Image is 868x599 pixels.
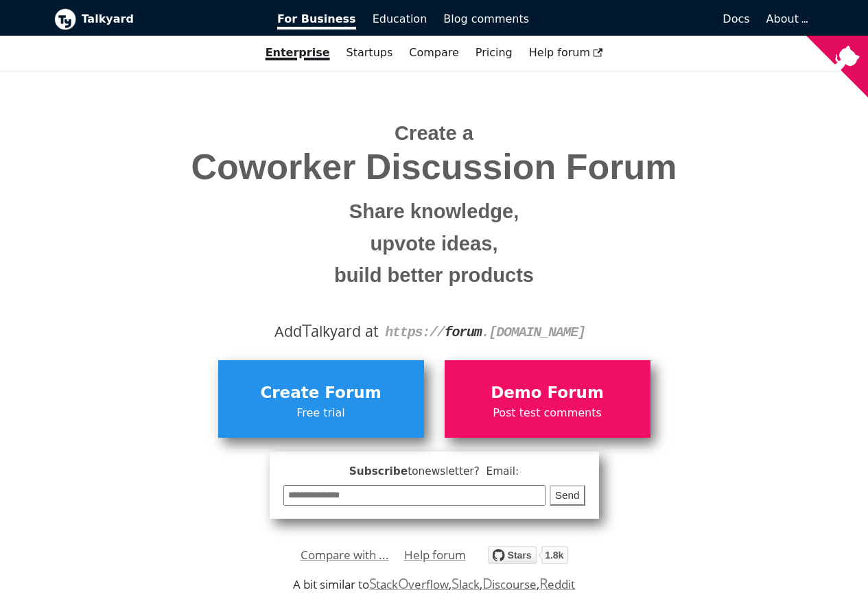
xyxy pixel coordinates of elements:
strong: forum [445,325,482,340]
img: talkyard.svg [488,546,568,564]
span: Education [373,12,427,25]
small: build better products [64,259,804,292]
span: Coworker Discussion Forum [64,148,804,187]
a: StackOverflow [369,576,449,592]
a: Discourse [482,576,537,592]
a: Help forum [404,545,466,565]
a: Blog comments [435,8,537,31]
a: Create ForumFree trial [218,360,424,437]
a: Demo ForumPost test comments [445,360,650,437]
a: About [766,12,806,25]
a: Help forum [521,41,611,64]
span: D [482,574,493,593]
span: Post test comments [451,404,644,422]
a: Reddit [539,576,575,592]
span: Docs [723,12,749,25]
a: Pricing [467,41,521,64]
b: Talkyard [82,10,259,28]
a: Education [364,8,436,31]
button: Send [550,485,585,506]
span: to newsletter ? Email: [408,465,519,478]
span: O [398,574,409,593]
small: Share knowledge, [64,196,804,228]
small: upvote ideas, [64,228,804,260]
span: Help forum [529,46,603,59]
span: R [539,574,548,593]
a: Talkyard logoTalkyard [54,8,259,30]
span: T [302,318,312,342]
code: https:// . [DOMAIN_NAME] [385,325,585,340]
span: Free trial [225,404,417,422]
span: S [369,574,377,593]
span: Create Forum [225,380,417,406]
img: Talkyard logo [54,8,76,30]
span: Create a [395,122,473,144]
span: Blog comments [443,12,529,25]
a: Compare [409,46,459,59]
a: Enterprise [257,41,338,64]
a: Slack [451,576,479,592]
a: Startups [338,41,401,64]
a: For Business [269,8,364,31]
div: Add alkyard at [64,320,804,343]
span: Demo Forum [451,380,644,406]
a: Docs [537,8,758,31]
span: Subscribe [283,463,585,480]
span: For Business [277,12,356,30]
span: S [451,574,459,593]
a: Star debiki/talkyard on GitHub [488,548,568,568]
a: Compare with ... [301,545,389,565]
